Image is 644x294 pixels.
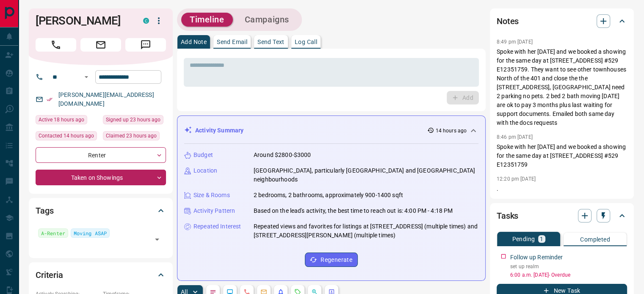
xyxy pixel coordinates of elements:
[497,14,519,28] h2: Notes
[510,263,627,270] p: set up realm
[436,127,467,135] p: 14 hours ago
[497,39,533,45] p: 8:49 pm [DATE]
[580,236,610,242] p: Completed
[125,38,166,52] span: Message
[39,115,84,124] span: Active 18 hours ago
[39,132,94,140] span: Contacted 14 hours ago
[36,268,63,282] h2: Criteria
[181,13,233,27] button: Timeline
[254,151,311,159] p: Around $2800-$3000
[510,271,627,279] p: 6:00 a.m. [DATE] - Overdue
[254,206,453,215] p: Based on the lead's activity, the best time to reach out is: 4:00 PM - 4:18 PM
[254,191,403,200] p: 2 bedrooms, 2 bathrooms, approximately 900-1400 sqft
[497,184,627,193] p: .
[81,72,91,82] button: Open
[254,166,478,184] p: [GEOGRAPHIC_DATA], particularly [GEOGRAPHIC_DATA] and [GEOGRAPHIC_DATA] neighbourhoods
[295,39,317,45] p: Log Call
[36,115,99,127] div: Thu Sep 11 2025
[41,229,65,237] span: A-Renter
[236,13,298,27] button: Campaigns
[74,229,107,237] span: Moving ASAP
[254,222,478,240] p: Repeated views and favorites for listings at [STREET_ADDRESS] (multiple times) and [STREET_ADDRES...
[80,38,121,52] span: Email
[106,115,160,124] span: Signed up 23 hours ago
[217,39,247,45] p: Send Email
[195,126,243,135] p: Activity Summary
[497,47,627,127] p: Spoke with her [DATE] and we booked a showing for the same day at [STREET_ADDRESS] #529 E12351759...
[305,253,358,267] button: Regenerate
[497,134,533,140] p: 8:46 pm [DATE]
[36,14,130,27] h1: [PERSON_NAME]
[193,166,217,175] p: Location
[36,265,166,285] div: Criteria
[36,170,166,185] div: Taken on Showings
[497,206,627,226] div: Tasks
[497,209,518,223] h2: Tasks
[497,11,627,31] div: Notes
[106,132,157,140] span: Claimed 23 hours ago
[36,201,166,221] div: Tags
[193,222,241,231] p: Repeated Interest
[47,96,53,102] svg: Email Verified
[512,236,535,242] p: Pending
[257,39,285,45] p: Send Text
[58,91,154,107] a: [PERSON_NAME][EMAIL_ADDRESS][DOMAIN_NAME]
[36,131,99,143] div: Thu Sep 11 2025
[540,236,543,242] p: 1
[510,253,563,262] p: Follow up Reminder
[36,204,53,217] h2: Tags
[497,143,627,169] p: Spoke with her [DATE] and we booked a showing for the same day at [STREET_ADDRESS] #529 E12351759
[184,123,478,138] div: Activity Summary14 hours ago
[181,39,207,45] p: Add Note
[151,234,163,245] button: Open
[193,206,235,215] p: Activity Pattern
[103,131,166,143] div: Thu Sep 11 2025
[36,147,166,163] div: Renter
[36,38,76,52] span: Call
[193,191,230,200] p: Size & Rooms
[143,18,149,24] div: condos.ca
[103,115,166,127] div: Thu Sep 11 2025
[497,176,536,182] p: 12:20 pm [DATE]
[193,151,213,159] p: Budget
